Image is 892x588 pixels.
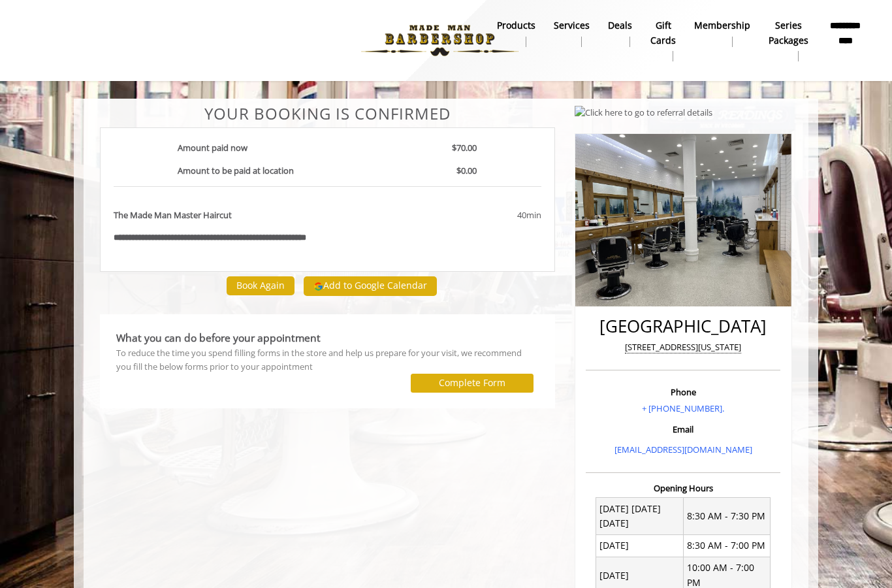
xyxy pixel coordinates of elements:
div: To reduce the time you spend filling forms in the store and help us prepare for your visit, we re... [116,346,539,374]
button: Book Again [227,276,295,295]
b: Services [554,18,590,33]
b: Deals [608,18,632,33]
a: Gift cardsgift cards [641,16,685,65]
a: + [PHONE_NUMBER]. [642,402,724,414]
td: [DATE] [DATE] [DATE] [596,498,684,534]
a: MembershipMembership [685,16,759,50]
button: Complete Form [411,374,534,393]
a: Series packagesSeries packages [759,16,818,65]
b: gift cards [650,18,676,48]
b: $0.00 [456,165,477,176]
img: Made Man Barbershop logo [350,5,530,76]
b: What you can do before your appointment [116,331,321,345]
b: products [497,18,535,33]
td: 8:30 AM - 7:00 PM [683,534,771,557]
h3: Phone [589,387,777,397]
a: ServicesServices [545,16,599,50]
label: Complete Form [439,378,505,388]
center: Your Booking is confirmed [100,105,555,122]
td: [DATE] [596,534,684,557]
a: [EMAIL_ADDRESS][DOMAIN_NAME] [614,444,752,455]
b: Amount to be paid at location [178,165,294,176]
b: The Made Man Master Haircut [114,208,232,222]
h2: [GEOGRAPHIC_DATA] [589,317,777,336]
td: 8:30 AM - 7:30 PM [683,498,771,534]
img: Click here to go to referral details [575,106,712,120]
a: DealsDeals [599,16,641,50]
b: $70.00 [452,142,477,154]
a: Productsproducts [488,16,545,50]
h3: Email [589,425,777,434]
h3: Opening Hours [586,483,780,493]
button: Add to Google Calendar [304,276,437,296]
b: Amount paid now [178,142,247,154]
b: Series packages [769,18,808,48]
div: 40min [411,208,541,222]
b: Membership [694,18,750,33]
